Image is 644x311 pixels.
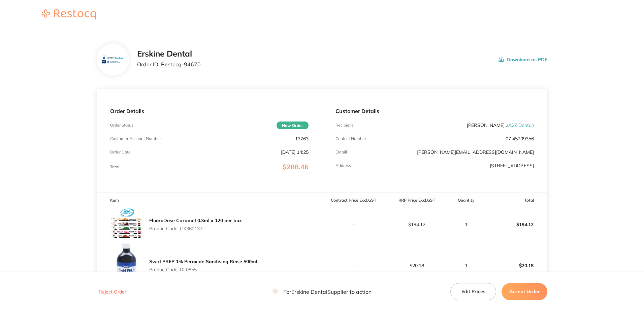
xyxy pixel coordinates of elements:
[506,136,534,141] p: 07 45209356
[149,258,257,265] a: Swirl PREP 1% Peroxide Sanitising Rinse 500ml
[335,150,347,154] p: Emaill
[322,263,385,268] p: -
[385,263,448,268] p: $20.18
[137,49,201,59] h2: Erskine Dental
[277,122,309,129] span: New Order
[102,49,124,71] img: bnV5aml6aA
[502,283,547,300] button: Accept Order
[295,136,309,141] p: 13763
[149,226,242,231] p: Product Code: CX360137
[485,257,547,274] p: $20.18
[137,61,201,67] p: Order ID: Restocq- 94670
[35,9,102,20] img: Restocq logo
[449,222,484,227] p: 1
[385,222,448,227] p: $194.12
[335,163,351,168] p: Address
[110,208,144,241] img: ajJxOGo2dw
[110,165,119,169] p: Total
[322,193,385,208] th: Contract Price Excl. GST
[335,123,353,128] p: Recipient
[485,216,547,233] p: $194.12
[335,108,534,114] p: Customer Details
[498,49,547,70] button: Download as PDF
[281,149,309,155] p: [DATE] 14:25
[417,149,534,155] a: [PERSON_NAME][EMAIL_ADDRESS][DOMAIN_NAME]
[272,288,372,295] p: For Erskine Dental Supplier to action
[484,193,547,208] th: Total
[385,193,448,208] th: RRP Price Excl. GST
[110,108,309,114] p: Order Details
[450,283,496,300] button: Edit Prices
[507,122,534,128] span: ( A2Z Dental )
[35,9,102,21] a: Restocq logo
[110,241,144,290] img: czJtMXNlNg
[149,217,242,223] a: FluoroDose Caramel 0.3ml x 120 per box
[490,163,534,168] p: [STREET_ADDRESS]
[110,150,131,154] p: Order Date
[448,193,484,208] th: Quantity
[283,163,309,171] span: $288.46
[110,123,133,128] p: Order Status
[467,123,534,128] p: [PERSON_NAME] .
[449,263,484,268] p: 1
[322,222,385,227] p: -
[110,136,161,141] p: Customer Account Number
[97,289,128,295] button: Reject Order
[149,267,257,272] p: Product Code: DL0855
[97,193,322,208] th: Item
[335,136,366,141] p: Contact Number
